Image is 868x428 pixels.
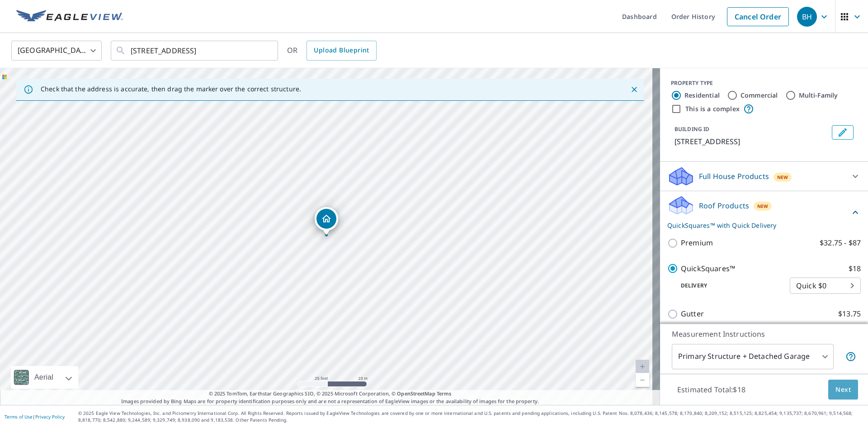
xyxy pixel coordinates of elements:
[667,165,861,187] div: Full House ProductsNew
[397,390,435,397] a: OpenStreetMap
[5,414,33,420] a: Terms of Use
[131,38,259,63] input: Search by address or latitude-longitude
[5,414,65,419] p: |
[799,91,838,100] label: Multi-Family
[671,79,857,87] div: PROPERTY TYPE
[32,366,56,389] div: Aerial
[314,45,369,56] span: Upload Blueprint
[667,221,850,230] p: QuickSquares™ with Quick Delivery
[315,207,338,235] div: Dropped pin, building 1, Residential property, 3105 West Ave Ocean City, NJ 08226
[685,104,740,113] label: This is a complex
[672,344,834,369] div: Primary Structure + Detached Garage
[684,91,720,100] label: Residential
[636,360,649,373] a: Current Level 20, Zoom In Disabled
[828,380,858,400] button: Next
[849,263,861,274] p: $18
[35,414,65,420] a: Privacy Policy
[832,125,854,140] button: Edit building 1
[790,273,861,298] div: Quick $0
[209,390,452,398] span: © 2025 TomTom, Earthstar Geographics SIO, © 2025 Microsoft Corporation, ©
[797,7,817,27] div: BH
[670,380,753,400] p: Estimated Total: $18
[672,329,856,339] p: Measurement Instructions
[681,237,713,249] p: Premium
[636,373,649,387] a: Current Level 20, Zoom Out
[675,136,828,147] p: [STREET_ADDRESS]
[667,195,861,230] div: Roof ProductsNewQuickSquares™ with Quick Delivery
[437,390,452,397] a: Terms
[11,38,102,63] div: [GEOGRAPHIC_DATA]
[16,10,123,24] img: EV Logo
[675,125,709,133] p: BUILDING ID
[820,237,861,249] p: $32.75 - $87
[699,171,769,182] p: Full House Products
[835,384,851,395] span: Next
[838,308,861,320] p: $13.75
[727,7,789,26] a: Cancel Order
[628,84,640,95] button: Close
[307,41,376,61] a: Upload Blueprint
[681,308,704,320] p: Gutter
[11,366,78,389] div: Aerial
[41,85,301,93] p: Check that the address is accurate, then drag the marker over the correct structure.
[777,174,788,181] span: New
[757,202,769,210] span: New
[681,263,735,274] p: QuickSquares™
[667,282,790,290] p: Delivery
[699,200,749,211] p: Roof Products
[287,41,377,61] div: OR
[78,410,863,423] p: © 2025 Eagle View Technologies, Inc. and Pictometry International Corp. All Rights Reserved. Repo...
[845,351,856,362] span: Your report will include the primary structure and a detached garage if one exists.
[741,91,778,100] label: Commercial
